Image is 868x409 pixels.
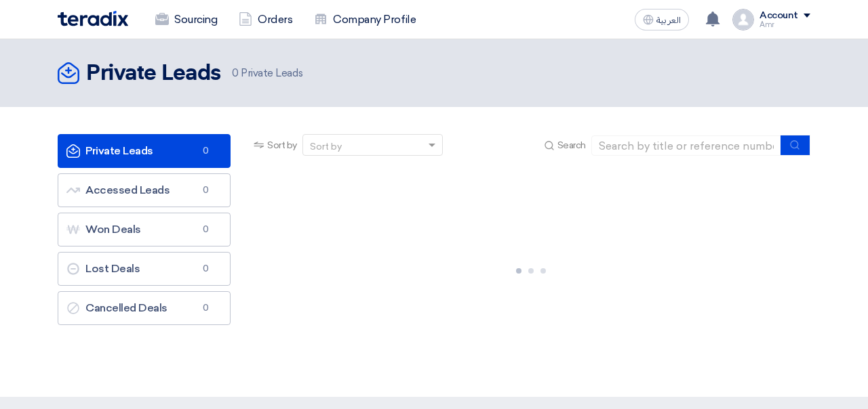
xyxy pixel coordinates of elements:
[197,262,214,276] span: 0
[635,9,689,30] button: العربية
[197,223,214,236] span: 0
[58,11,128,26] img: Teradix logo
[228,5,303,35] a: Orders
[232,67,239,79] span: 0
[197,184,214,197] span: 0
[759,10,798,22] div: Account
[86,60,221,87] h2: Private Leads
[58,134,231,168] a: Private Leads0
[232,66,302,81] span: Private Leads
[557,138,586,152] span: Search
[303,5,427,35] a: Company Profile
[58,252,231,286] a: Lost Deals0
[197,301,214,315] span: 0
[58,213,231,246] a: Won Deals0
[197,144,214,158] span: 0
[267,138,297,152] span: Sort by
[58,291,231,325] a: Cancelled Deals0
[144,5,228,35] a: Sourcing
[58,173,231,207] a: Accessed Leads0
[591,135,781,156] input: Search by title or reference number
[759,21,810,28] div: Amr
[732,9,754,30] img: profile_test.png
[310,139,342,154] div: Sort by
[656,16,681,25] span: العربية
